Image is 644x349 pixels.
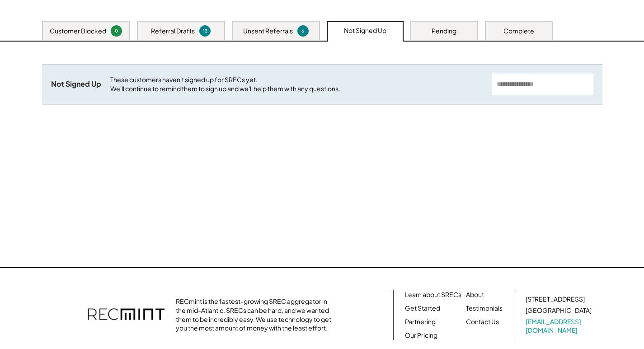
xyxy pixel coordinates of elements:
div: Pending [432,27,456,36]
a: Testimonials [466,304,503,313]
div: [STREET_ADDRESS] [526,295,585,304]
a: About [466,290,484,299]
a: Our Pricing [405,331,437,340]
a: Get Started [405,304,440,313]
div: Unsent Referrals [243,27,293,36]
div: Not Signed Up [344,26,386,35]
a: Contact Us [466,317,499,326]
div: RECmint is the fastest-growing SREC aggregator in the mid-Atlantic. SRECs can be hard, and we wan... [176,297,336,332]
div: Customer Blocked [50,27,106,36]
div: Referral Drafts [151,27,195,36]
img: recmint-logotype%403x.png [88,299,165,331]
a: Learn about SRECs [405,290,461,299]
a: Partnering [405,317,436,326]
div: Complete [503,27,534,36]
div: Not Signed Up [51,79,101,89]
div: [GEOGRAPHIC_DATA] [526,306,592,315]
div: 12 [201,28,209,34]
div: 0 [112,28,121,34]
a: [EMAIL_ADDRESS][DOMAIN_NAME] [526,317,593,335]
div: These customers haven't signed up for SRECs yet. We'll continue to remind them to sign up and we'... [110,75,483,93]
div: 6 [299,28,307,34]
